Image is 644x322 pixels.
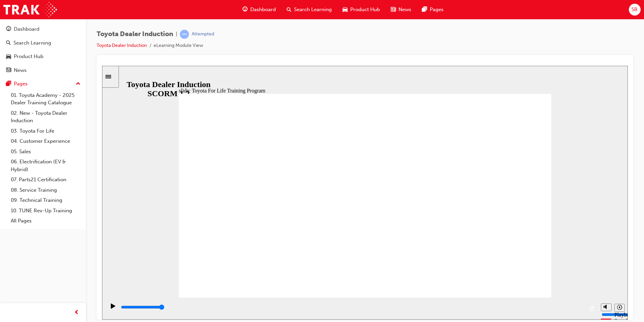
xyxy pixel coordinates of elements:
[398,6,411,14] span: News
[14,80,28,88] div: Pages
[14,53,43,60] div: Product Hub
[343,5,348,14] span: car-icon
[3,64,83,77] a: News
[6,40,11,46] span: search-icon
[499,238,510,245] button: Mute (Ctrl+Alt+M)
[294,6,332,14] span: Search Learning
[8,216,83,226] a: All Pages
[8,185,83,195] a: 08. Service Training
[180,30,189,39] span: learningRecordVerb_ATTEMPT-icon
[3,50,83,63] a: Product Hub
[495,232,522,254] div: misc controls
[485,238,495,248] button: Replay (Ctrl+Alt+R)
[8,146,83,157] a: 05. Sales
[14,25,39,33] div: Dashboard
[3,78,83,90] button: Pages
[176,30,177,38] span: |
[422,5,427,14] span: pages-icon
[76,80,80,88] span: up-icon
[3,37,83,49] a: Search Learning
[6,26,11,32] span: guage-icon
[74,308,79,317] span: prev-icon
[250,6,276,14] span: Dashboard
[632,6,638,14] span: SB
[192,31,214,37] div: Attempted
[3,23,83,35] a: Dashboard
[350,6,380,14] span: Product Hub
[512,238,523,246] button: Playback speed
[8,195,83,206] a: 09. Technical Training
[3,2,57,17] img: Trak
[13,39,51,47] div: Search Learning
[629,4,641,16] button: SB
[237,3,281,17] a: guage-iconDashboard
[8,157,83,175] a: 06. Electrification (EV & Hybrid)
[287,5,291,14] span: search-icon
[8,136,83,146] a: 04. Customer Experience
[8,108,83,126] a: 02. New - Toyota Dealer Induction
[6,54,11,60] span: car-icon
[6,81,11,87] span: pages-icon
[391,5,396,14] span: news-icon
[6,68,11,74] span: news-icon
[3,22,83,78] button: DashboardSearch LearningProduct HubNews
[154,42,203,50] li: eLearning Module View
[337,3,385,17] a: car-iconProduct Hub
[243,5,248,14] span: guage-icon
[8,90,83,108] a: 01. Toyota Academy - 2025 Dealer Training Catalogue
[14,66,27,74] div: News
[500,246,543,251] input: volume
[97,43,147,48] a: Toyota Dealer Induction
[8,206,83,216] a: 10. TUNE Rev-Up Training
[3,232,495,254] div: playback controls
[512,246,522,258] div: Playback Speed
[385,3,417,17] a: news-iconNews
[430,6,444,14] span: Pages
[97,30,173,38] span: Toyota Dealer Induction
[8,175,83,185] a: 07. Parts21 Certification
[3,237,15,249] button: Play (Ctrl+Alt+P)
[281,3,337,17] a: search-iconSearch Learning
[8,126,83,136] a: 03. Toyota For Life
[417,3,449,17] a: pages-iconPages
[19,239,62,244] input: slide progress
